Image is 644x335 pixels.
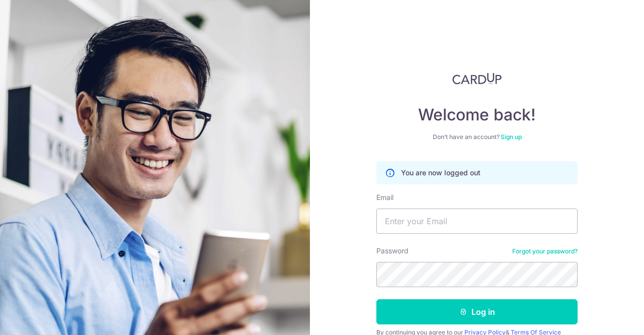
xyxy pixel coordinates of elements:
[501,133,522,141] a: Sign up
[376,209,578,234] input: Enter your Email
[376,105,578,125] h4: Welcome back!
[401,168,480,178] p: You are now logged out
[376,246,409,256] label: Password
[512,247,578,255] a: Forgot your password?
[376,192,393,203] label: Email
[376,133,578,141] div: Don’t have an account?
[376,299,578,324] button: Log in
[452,73,502,85] img: CardUp Logo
